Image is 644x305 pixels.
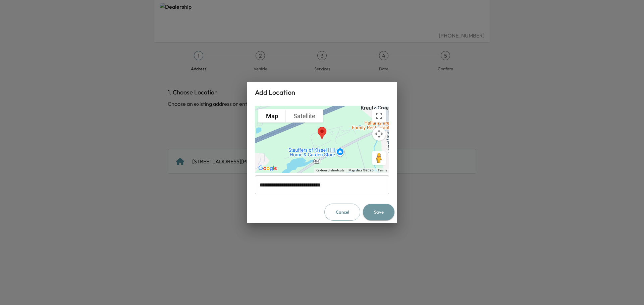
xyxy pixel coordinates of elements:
[258,109,286,123] button: Show street map
[372,151,386,165] button: Drag Pegman onto the map to open Street View
[378,168,387,172] a: Terms (opens in new tab)
[257,164,279,173] a: Open this area in Google Maps (opens a new window)
[372,109,386,123] button: Toggle fullscreen view
[316,168,344,173] button: Keyboard shortcuts
[247,82,397,103] h2: Add Location
[348,168,374,172] span: Map data ©2025
[257,164,279,173] img: Google
[363,204,394,220] button: Save
[372,127,386,141] button: Map camera controls
[286,109,323,123] button: Show satellite imagery
[324,204,360,221] button: Cancel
